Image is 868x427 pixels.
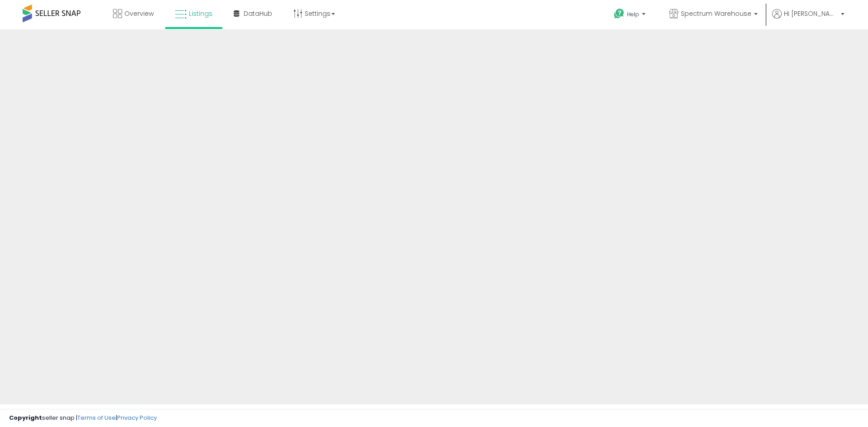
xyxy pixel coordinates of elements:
span: Help [627,10,639,18]
span: Spectrum Warehouse [681,9,751,18]
span: Overview [124,9,154,18]
span: Hi [PERSON_NAME] [784,9,838,18]
span: DataHub [244,9,272,18]
a: Hi [PERSON_NAME] [772,9,844,29]
span: Listings [189,9,212,18]
a: Help [607,1,655,29]
i: Get Help [613,8,625,19]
